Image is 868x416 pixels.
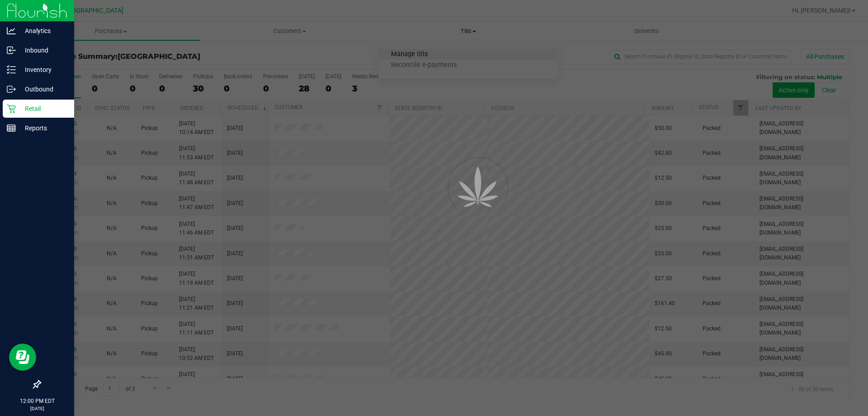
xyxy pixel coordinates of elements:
[7,46,16,55] inline-svg: Inbound
[16,25,70,36] p: Analytics
[16,84,70,95] p: Outbound
[16,45,70,56] p: Inbound
[7,65,16,74] inline-svg: Inventory
[16,64,70,75] p: Inventory
[7,85,16,94] inline-svg: Outbound
[4,405,70,412] p: [DATE]
[16,103,70,114] p: Retail
[7,104,16,113] inline-svg: Retail
[7,26,16,35] inline-svg: Analytics
[4,397,70,405] p: 12:00 PM EDT
[9,344,36,371] iframe: Resource center
[7,124,16,133] inline-svg: Reports
[16,123,70,134] p: Reports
